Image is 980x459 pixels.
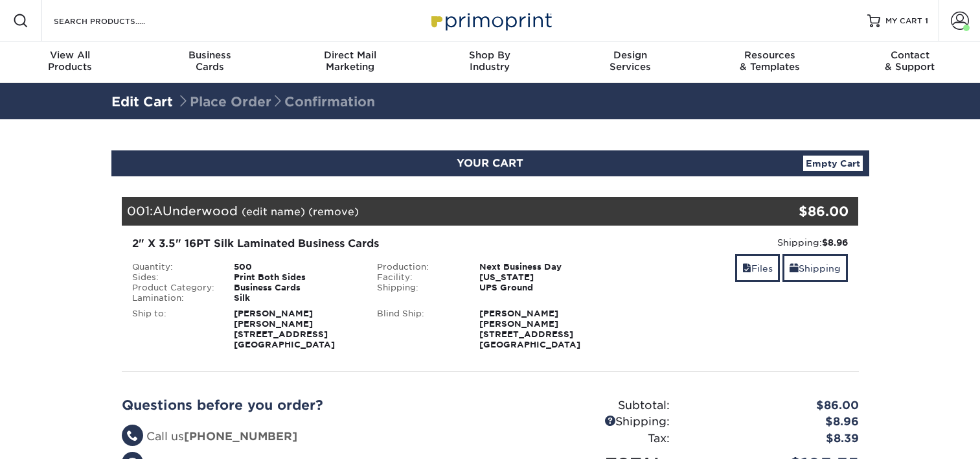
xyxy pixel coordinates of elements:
div: Facility: [367,272,470,283]
a: Direct MailMarketing [280,41,420,83]
div: $86.00 [679,397,869,414]
span: Business [140,49,280,61]
div: Sides: [122,272,225,283]
div: Production: [367,262,470,272]
span: Place Order Confirmation [177,94,375,110]
div: Shipping: [490,414,679,430]
div: Business Cards [224,283,367,293]
span: shipping [790,263,799,274]
span: Resources [700,49,840,61]
div: Tax: [490,430,679,447]
div: Quantity: [122,262,225,272]
a: (remove) [308,206,359,218]
div: Marketing [280,49,420,73]
a: Contact& Support [840,41,980,83]
span: YOUR CART [457,157,523,169]
div: & Support [840,49,980,73]
li: Call us [122,429,481,445]
a: Empty Cart [803,156,863,171]
span: 1 [925,16,928,25]
span: files [742,263,751,274]
div: Blind Ship: [367,309,470,350]
h2: Questions before you order? [122,397,481,413]
strong: [PERSON_NAME] [PERSON_NAME] [STREET_ADDRESS] [GEOGRAPHIC_DATA] [479,309,580,349]
span: MY CART [885,16,922,27]
input: SEARCH PRODUCTS..... [52,13,179,29]
div: Product Category: [122,283,225,293]
span: Shop By [420,49,560,61]
strong: [PERSON_NAME] [PERSON_NAME] [STREET_ADDRESS] [GEOGRAPHIC_DATA] [234,309,335,349]
span: AUnderwood [153,204,238,218]
div: Silk [224,293,367,303]
span: Design [560,49,700,61]
a: DesignServices [560,41,700,83]
div: Shipping: [622,236,849,249]
div: Next Business Day [470,262,613,272]
a: (edit name) [242,206,305,218]
div: & Templates [700,49,840,73]
div: 2" X 3.5" 16PT Silk Laminated Business Cards [132,236,603,252]
div: Print Both Sides [224,272,367,283]
a: Shop ByIndustry [420,41,560,83]
a: Files [735,254,780,282]
a: Shipping [782,254,848,282]
strong: $8.96 [822,237,848,248]
div: [US_STATE] [470,272,613,283]
div: $8.39 [679,430,869,447]
div: Lamination: [122,293,225,303]
span: Contact [840,49,980,61]
div: Shipping: [367,283,470,293]
div: $86.00 [736,202,849,221]
span: Direct Mail [280,49,420,61]
div: 500 [224,262,367,272]
a: BusinessCards [140,41,280,83]
a: Edit Cart [111,94,173,110]
div: Industry [420,49,560,73]
div: 001: [122,197,736,226]
div: Ship to: [122,309,225,350]
div: Subtotal: [490,397,679,414]
div: $8.96 [679,414,869,430]
div: Cards [140,49,280,73]
a: Resources& Templates [700,41,840,83]
div: Services [560,49,700,73]
div: UPS Ground [470,283,613,293]
img: Primoprint [426,6,555,34]
strong: [PHONE_NUMBER] [184,430,297,443]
